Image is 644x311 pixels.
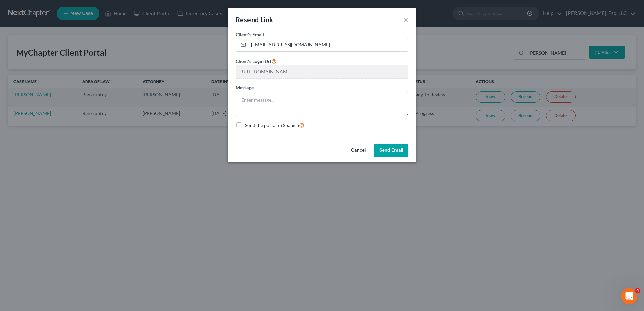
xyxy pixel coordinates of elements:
[635,288,640,293] span: 4
[236,84,254,91] label: Message
[346,144,371,157] button: Cancel
[245,122,299,128] span: Send the portal in Spanish
[404,15,408,24] button: ×
[236,65,408,78] input: --
[236,57,277,65] label: Client's Login Url
[621,288,637,304] iframe: Intercom live chat
[236,15,273,24] div: Resend Link
[236,32,264,37] span: Client's Email
[248,38,408,51] input: Enter email...
[374,144,408,157] button: Send Email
